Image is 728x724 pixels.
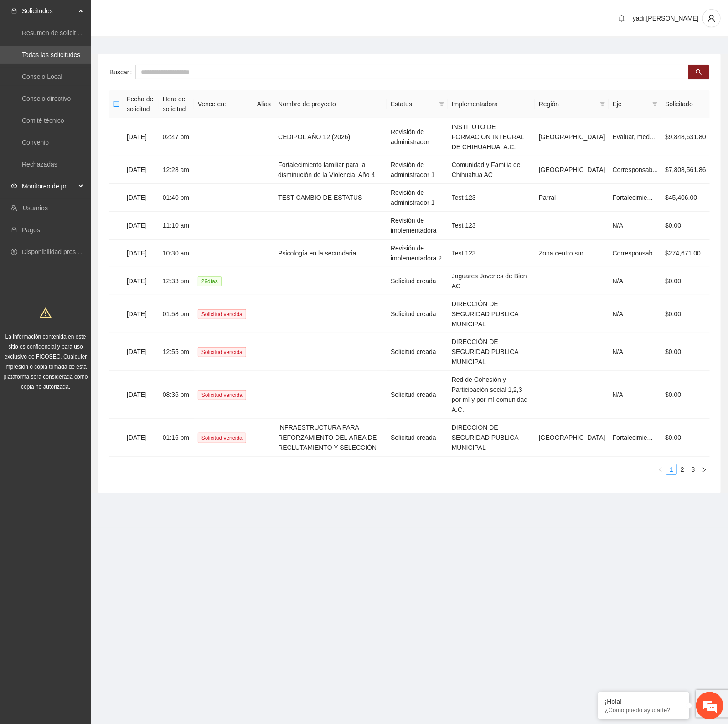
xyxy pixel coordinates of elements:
td: Comunidad y Familia de Chihuahua AC [448,156,535,184]
td: Revisión de implementadora [387,212,448,240]
td: $0.00 [661,419,710,457]
td: 12:55 pm [159,333,194,371]
td: DIRECCIÓN DE SEGURIDAD PUBLICA MUNICIPAL [448,419,535,457]
label: Buscar [109,65,135,79]
span: La información contenida en este sitio es confidencial y para uso exclusivo de FICOSEC. Cualquier... [4,333,88,390]
td: N/A [609,371,662,419]
a: 1 [666,464,676,474]
th: Solicitado [661,90,710,118]
td: 08:36 pm [159,371,194,419]
td: [DATE] [123,156,159,184]
td: 01:40 pm [159,184,194,212]
td: $0.00 [661,212,710,240]
td: [DATE] [123,295,159,333]
td: $0.00 [661,295,710,333]
td: 10:30 am [159,240,194,267]
span: Corresponsab... [613,250,658,257]
span: Eje [613,99,649,109]
span: Solicitud vencida [198,390,246,400]
td: 11:10 am [159,212,194,240]
td: Jaguares Jovenes de Bien AC [448,267,535,295]
td: [DATE] [123,371,159,419]
span: yadi.[PERSON_NAME] [633,15,699,22]
li: Next Page [699,464,710,475]
td: N/A [609,295,662,333]
td: [DATE] [123,212,159,240]
a: Resumen de solicitudes por aprobar [22,29,124,36]
td: [GEOGRAPHIC_DATA] [535,156,609,184]
a: Pagos [22,226,40,234]
th: Implementadora [448,90,535,118]
span: search [696,69,702,76]
td: [DATE] [123,184,159,212]
span: Monitoreo de proyectos [22,177,76,195]
td: INSTITUTO DE FORMACION INTEGRAL DE CHIHUAHUA, A.C. [448,118,535,156]
td: [GEOGRAPHIC_DATA] [535,419,609,457]
td: Revisión de implementadora 2 [387,240,448,267]
a: Consejo directivo [22,95,71,102]
td: Test 123 [448,212,535,240]
span: filter [437,97,446,111]
span: eye [11,183,17,189]
td: Revisión de administrador 1 [387,156,448,184]
a: Comité técnico [22,117,64,124]
td: Red de Cohesión y Participación social 1,2,3 por mí y por mí comunidad A.C. [448,371,535,419]
td: $0.00 [661,267,710,295]
td: CEDIPOL AÑO 12 (2026) [274,118,387,156]
td: Zona centro sur [535,240,609,267]
span: Fortalecimie... [613,194,653,201]
span: Evaluar, med... [613,133,655,141]
a: Rechazadas [22,161,57,168]
td: TEST CAMBIO DE ESTATUS [274,184,387,212]
span: filter [651,97,660,111]
td: $0.00 [661,371,710,419]
td: Test 123 [448,240,535,267]
span: warning [40,307,52,319]
td: Solicitud creada [387,419,448,457]
a: Usuarios [23,204,48,212]
span: filter [600,101,605,107]
span: right [702,467,707,473]
a: 2 [677,464,687,474]
span: 29 día s [198,276,222,286]
a: Convenio [22,139,49,146]
td: Fortalecimiento familiar para la disminución de la Violencia, Año 4 [274,156,387,184]
p: ¿Cómo puedo ayudarte? [605,707,682,714]
a: Disponibilidad presupuestal [22,248,100,255]
div: ¡Hola! [605,698,682,705]
td: $7,808,561.86 [661,156,710,184]
td: 02:47 pm [159,118,194,156]
span: Solicitudes [22,2,76,20]
td: [DATE] [123,240,159,267]
li: 3 [688,464,699,475]
td: 01:58 pm [159,295,194,333]
td: N/A [609,267,662,295]
td: $45,406.00 [661,184,710,212]
td: [DATE] [123,118,159,156]
li: 1 [666,464,677,475]
td: Parral [535,184,609,212]
th: Fecha de solicitud [123,90,159,118]
button: bell [614,11,629,26]
td: $9,848,631.80 [661,118,710,156]
td: 01:16 pm [159,419,194,457]
th: Nombre de proyecto [274,90,387,118]
span: Solicitud vencida [198,309,246,319]
span: inbox [11,8,17,14]
span: Solicitud vencida [198,347,246,357]
span: Estatus [391,99,435,109]
td: N/A [609,212,662,240]
span: filter [652,101,658,107]
td: DIRECCIÓN DE SEGURIDAD PUBLICA MUNICIPAL [448,295,535,333]
td: Revisión de administrador 1 [387,184,448,212]
button: right [699,464,710,475]
a: Consejo Local [22,73,62,80]
li: Previous Page [655,464,666,475]
td: $274,671.00 [661,240,710,267]
span: minus-square [113,101,119,107]
span: Fortalecimie... [613,434,653,441]
button: left [655,464,666,475]
td: $0.00 [661,333,710,371]
th: Hora de solicitud [159,90,194,118]
span: user [703,14,720,22]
